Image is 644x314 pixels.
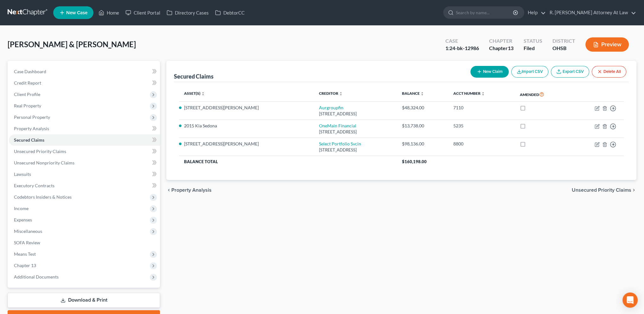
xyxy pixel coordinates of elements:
a: Case Dashboard [9,66,160,77]
a: Download & Print [8,293,160,308]
span: Property Analysis [171,188,212,193]
span: New Case [66,10,87,15]
li: [STREET_ADDRESS][PERSON_NAME] [184,105,309,111]
span: Miscellaneous [14,228,42,234]
div: 7110 [453,105,510,111]
a: Directory Cases [163,7,212,18]
span: Codebtors Insiders & Notices [14,194,72,200]
a: Help [525,7,546,18]
a: Acct Number unfold_more [453,91,485,96]
span: 13 [508,45,513,51]
a: R. [PERSON_NAME] Attorney At Law [546,7,636,18]
span: Case Dashboard [14,69,46,74]
a: Lawsuits [9,169,160,180]
span: Unsecured Priority Claims [572,188,631,193]
div: 8800 [453,141,510,147]
button: Delete All [592,66,626,78]
span: [PERSON_NAME] & [PERSON_NAME] [8,40,136,49]
span: Lawsuits [14,171,31,177]
span: Chapter 13 [14,263,36,268]
a: Export CSV [551,66,589,78]
span: Secured Claims [14,137,44,143]
span: Credit Report [14,80,41,86]
span: Expenses [14,217,32,222]
a: Client Portal [122,7,163,18]
div: $13,738.00 [402,123,443,129]
div: Secured Claims [174,73,214,80]
div: 5235 [453,123,510,129]
th: Amended [514,87,569,102]
span: Income [14,206,29,211]
a: Secured Claims [9,134,160,146]
a: Aurgroupfin [319,105,343,110]
a: Executory Contracts [9,180,160,191]
span: Additional Documents [14,274,59,279]
span: Client Profile [14,92,40,97]
th: Balance Total [179,156,397,167]
span: Real Property [14,103,41,108]
i: unfold_more [339,92,343,96]
i: chevron_right [631,188,636,193]
a: DebtorCC [212,7,248,18]
div: 1:24-bk-12986 [445,45,479,52]
div: Status [524,37,542,45]
div: [STREET_ADDRESS] [319,111,392,117]
button: Import CSV [511,66,548,78]
a: Select Portfolio Svcin [319,141,361,146]
button: Preview [585,37,629,52]
span: $160,198.00 [402,159,427,164]
i: unfold_more [420,92,424,96]
li: [STREET_ADDRESS][PERSON_NAME] [184,141,309,147]
div: $98,136.00 [402,141,443,147]
button: New Claim [470,66,509,78]
a: Asset(s) unfold_more [184,91,205,96]
a: Unsecured Nonpriority Claims [9,157,160,169]
div: $48,324.00 [402,105,443,111]
a: Property Analysis [9,123,160,134]
span: SOFA Review [14,240,40,245]
a: Creditor unfold_more [319,91,343,96]
div: [STREET_ADDRESS] [319,129,392,135]
input: Search by name... [456,7,514,18]
span: Executory Contracts [14,183,54,188]
li: 2015 Kia Sedona [184,123,309,129]
div: District [552,37,575,45]
div: Filed [524,45,542,52]
a: OneMain Financial [319,123,356,128]
div: Open Intercom Messenger [622,292,638,308]
i: chevron_left [166,188,171,193]
a: Home [95,7,122,18]
span: Personal Property [14,114,50,120]
span: Means Test [14,251,36,257]
div: [STREET_ADDRESS] [319,147,392,153]
span: Unsecured Priority Claims [14,149,66,154]
div: Chapter [489,37,513,45]
div: Chapter [489,45,513,52]
a: SOFA Review [9,237,160,248]
button: Unsecured Priority Claims chevron_right [572,188,636,193]
span: Property Analysis [14,126,49,131]
a: Balance unfold_more [402,91,424,96]
i: unfold_more [201,92,205,96]
div: Case [445,37,479,45]
a: Credit Report [9,77,160,89]
span: Unsecured Nonpriority Claims [14,160,74,165]
div: OHSB [552,45,575,52]
a: Unsecured Priority Claims [9,146,160,157]
i: unfold_more [481,92,485,96]
button: chevron_left Property Analysis [166,188,212,193]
